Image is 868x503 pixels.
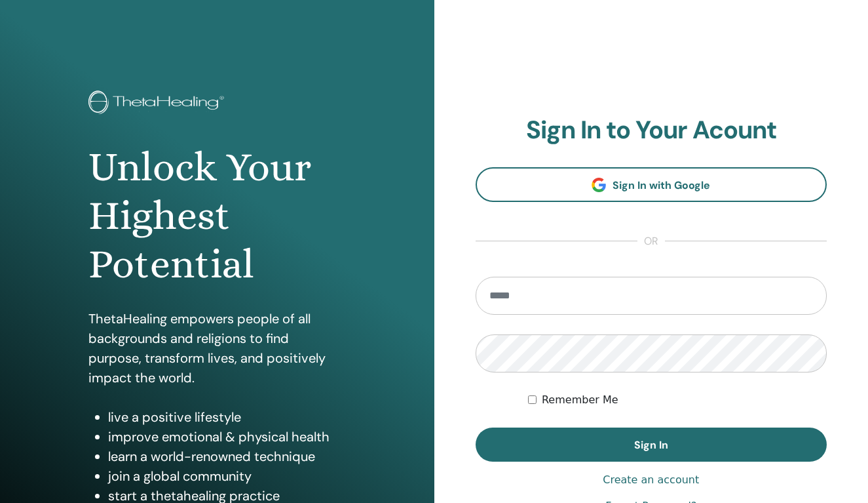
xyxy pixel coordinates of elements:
[88,143,345,289] h1: Unlock Your Highest Potential
[88,309,345,388] p: ThetaHealing empowers people of all backgrounds and religions to find purpose, transform lives, a...
[476,115,827,146] h2: Sign In to Your Acount
[476,428,827,462] button: Sign In
[634,438,668,452] span: Sign In
[542,392,618,408] label: Remember Me
[108,466,345,486] li: join a global community
[108,407,345,427] li: live a positive lifestyle
[603,472,699,488] a: Create an account
[637,233,665,249] span: or
[613,178,710,192] span: Sign In with Google
[476,167,827,202] a: Sign In with Google
[108,427,345,447] li: improve emotional & physical health
[108,447,345,466] li: learn a world-renowned technique
[528,392,827,408] div: Keep me authenticated indefinitely or until I manually logout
